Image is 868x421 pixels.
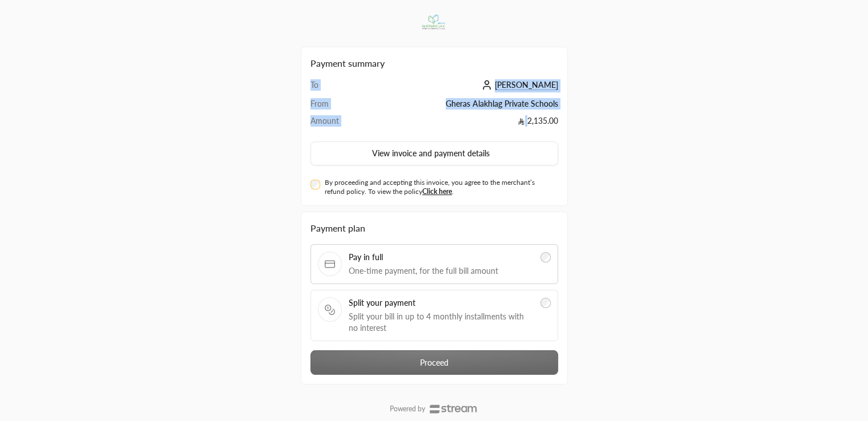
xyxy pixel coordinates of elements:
input: Split your paymentSplit your bill in up to 4 monthly installments with no interest [540,298,551,308]
span: Pay in full [349,252,534,263]
td: From [310,98,361,115]
span: One-time payment, for the full bill amount [349,265,534,277]
h2: Payment summary [310,56,558,70]
span: [PERSON_NAME] [495,80,558,90]
td: Amount [310,115,361,132]
input: Pay in fullOne-time payment, for the full bill amount [540,252,551,262]
td: To [310,79,361,98]
td: Gheras Alakhlag Private Schools [360,98,558,115]
td: 2,135.00 [360,115,558,132]
div: Payment plan [310,221,558,235]
a: Click here [422,187,452,196]
p: Powered by [390,404,425,414]
span: Split your payment [349,297,534,309]
button: View invoice and payment details [310,141,558,165]
a: [PERSON_NAME] [479,80,558,90]
img: Company Logo [415,7,453,38]
span: Split your bill in up to 4 monthly installments with no interest [349,311,534,334]
label: By proceeding and accepting this invoice, you agree to the merchant’s refund policy. To view the ... [325,178,554,196]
